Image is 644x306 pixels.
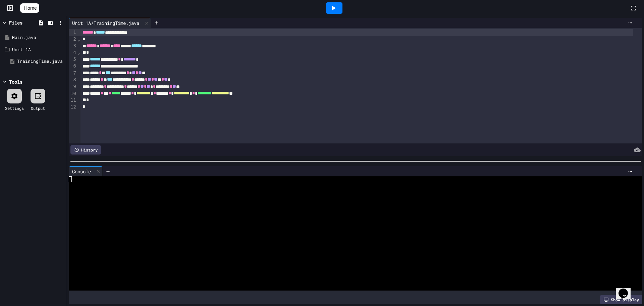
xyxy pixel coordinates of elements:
div: 6 [69,63,77,70]
iframe: chat widget [616,279,637,299]
div: History [70,145,101,155]
div: Unit 1A/TrainingTime.java [69,18,151,28]
span: Fold line [77,37,80,42]
div: 5 [69,56,77,63]
div: Files [9,19,22,26]
div: Console [69,166,103,176]
div: 2 [69,36,77,43]
div: Output [31,105,45,111]
div: Unit 1A [12,46,64,53]
div: 9 [69,83,77,90]
div: 4 [69,49,77,56]
div: Console [69,168,94,175]
div: 11 [69,97,77,104]
div: TrainingTime.java [17,58,64,65]
div: 10 [69,90,77,97]
div: 12 [69,104,77,111]
div: 1 [69,29,77,36]
span: Home [24,5,37,11]
div: Settings [5,105,24,111]
div: Show display [600,295,642,304]
a: Home [20,3,39,13]
div: 3 [69,43,77,49]
div: Main.java [12,34,64,41]
span: Fold line [77,50,80,55]
div: Unit 1A/TrainingTime.java [69,19,143,27]
div: 8 [69,77,77,83]
div: 7 [69,70,77,77]
div: Tools [9,78,22,85]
